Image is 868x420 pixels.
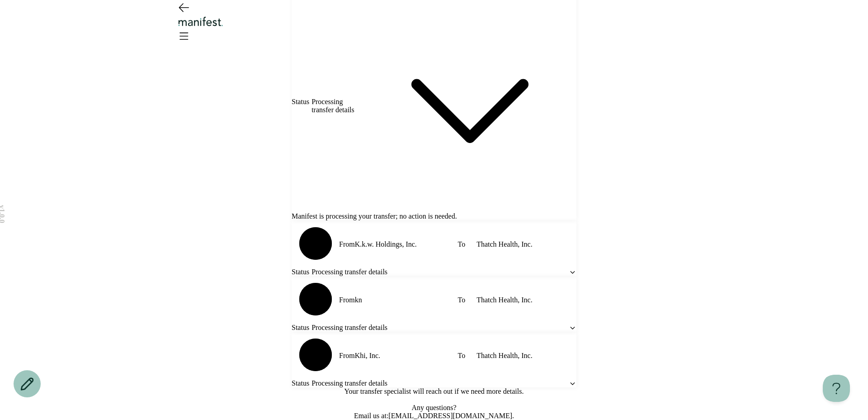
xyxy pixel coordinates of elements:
[339,296,355,304] span: From
[311,268,387,276] span: Processing transfer details
[176,16,692,29] div: Logo
[292,379,309,387] span: Status
[339,240,355,248] span: From
[476,240,576,248] span: Thatch Health, Inc.
[176,16,225,27] img: Manifest
[176,29,191,43] button: Open menu
[292,212,457,220] p: Manifest is processing your transfer; no action is needed.
[823,375,850,402] iframe: Help Scout Beacon - Open
[355,240,458,248] span: K.k.w. Holdings, Inc.
[458,352,466,360] span: To
[311,379,387,387] span: Processing transfer details
[339,352,355,360] span: From
[292,268,309,276] span: Status
[355,296,458,304] span: kn
[311,98,363,114] span: Processing transfer details
[388,412,512,420] a: [EMAIL_ADDRESS][DOMAIN_NAME]
[311,324,387,332] span: Processing transfer details
[476,352,576,360] span: Thatch Health, Inc.
[476,296,576,304] span: Thatch Health, Inc.
[355,352,458,360] span: Khi, Inc.
[458,240,466,248] span: To
[458,296,466,304] span: To
[292,98,309,106] span: Status
[292,324,309,332] span: Status
[292,387,576,420] div: Your transfer specialist will reach out if we need more details. Any questions? Email us at: .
